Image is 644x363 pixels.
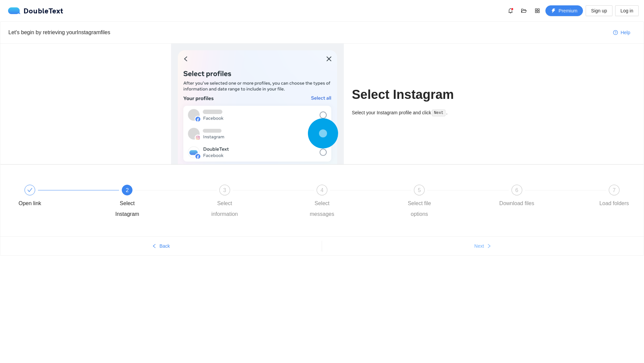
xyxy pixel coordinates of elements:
[205,198,244,220] div: Select information
[352,109,473,117] div: Select your Instagram profile and click .
[621,29,630,36] span: Help
[487,244,491,249] span: right
[474,242,484,250] span: Next
[615,5,639,16] button: Log in
[303,198,341,220] div: Select messages
[321,187,324,193] span: 4
[322,241,644,251] button: Nextright
[400,185,497,220] div: 5Select file options
[152,244,157,249] span: left
[27,187,33,193] span: check
[432,110,445,116] code: Next
[223,187,226,193] span: 3
[159,242,170,250] span: Back
[8,7,23,14] img: logo
[18,198,41,209] div: Open link
[418,187,421,193] span: 5
[608,27,636,38] button: question-circleHelp
[613,30,618,36] span: question-circle
[205,185,303,220] div: 3Select information
[591,7,607,14] span: Sign up
[515,187,518,193] span: 6
[8,7,63,14] a: logoDoubleText
[303,185,400,220] div: 4Select messages
[352,87,473,103] h1: Select Instagram
[519,5,529,16] button: folder-open
[599,198,629,209] div: Load folders
[532,8,542,13] span: appstore
[10,185,108,209] div: Open link
[621,7,633,14] span: Log in
[8,7,63,14] div: DoubleText
[595,185,634,209] div: 7Load folders
[8,28,608,37] div: Let's begin by retrieving your Instagram files
[108,198,147,220] div: Select Instagram
[613,187,616,193] span: 7
[126,187,129,193] span: 2
[400,198,439,220] div: Select file options
[505,8,516,13] span: bell
[505,5,516,16] button: bell
[545,5,583,16] button: thunderboltPremium
[499,198,534,209] div: Download files
[551,8,556,14] span: thunderbolt
[586,5,612,16] button: Sign up
[497,185,595,209] div: 6Download files
[558,7,577,14] span: Premium
[532,5,543,16] button: appstore
[108,185,205,220] div: 2Select Instagram
[0,241,322,251] button: leftBack
[519,8,529,13] span: folder-open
